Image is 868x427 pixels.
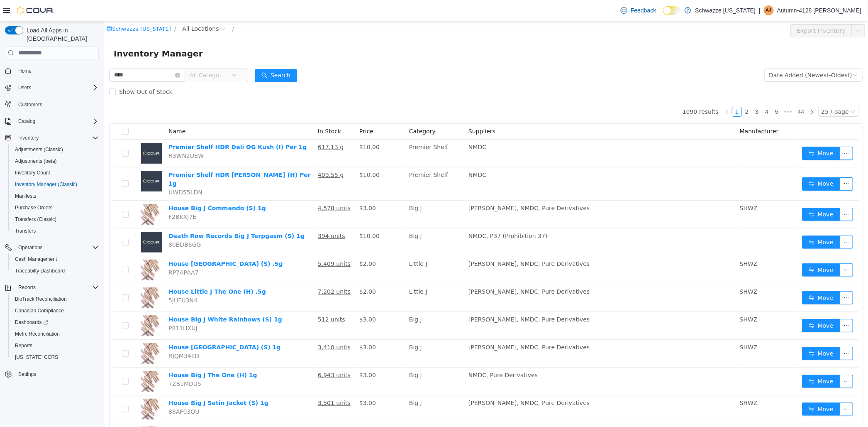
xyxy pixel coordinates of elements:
[12,294,70,304] a: BioTrack Reconciliation
[12,317,51,327] a: Dashboards
[65,123,203,129] a: Premier Shelf HDR Deli OG Kush (I) Per 1g
[12,352,61,362] a: [US_STATE] CCRS
[12,168,99,178] span: Inventory Count
[658,86,668,95] a: 4
[8,340,102,351] button: Reports
[23,26,99,43] span: Load All Apps in [GEOGRAPHIC_DATA]
[65,351,154,357] a: House Big J The One (H) 1g
[636,184,654,190] span: SHWZ
[736,270,749,283] button: icon: ellipsis
[10,26,104,39] span: Inventory Manager
[12,352,99,362] span: Washington CCRS
[256,107,270,113] span: Price
[65,248,95,255] span: RP7APAA7
[698,326,736,339] button: icon: swapMove
[65,131,100,138] span: R3WN2UEW
[658,86,668,96] li: 4
[15,158,57,164] span: Adjustments (beta)
[15,100,46,110] a: Customers
[65,107,82,113] span: Name
[15,267,65,274] span: Traceabilty Dashboard
[12,214,99,224] span: Transfers (Classic)
[636,107,675,113] span: Manufacturer
[8,253,102,265] button: Cash Management
[8,202,102,213] button: Purchase Orders
[302,291,361,319] td: Big J
[736,125,749,139] button: icon: ellipsis
[12,203,56,213] a: Purchase Orders
[65,192,93,199] span: F2BKXJ7E
[718,86,745,95] div: 25 / page
[365,323,486,329] span: [PERSON_NAME], NMDC, Pure Derivatives
[736,381,749,395] button: icon: ellipsis
[128,52,133,57] i: icon: down
[15,331,60,337] span: Metrc Reconciliation
[12,306,67,316] a: Canadian Compliance
[8,305,102,317] button: Canadian Compliance
[302,146,361,179] td: Premier Shelf
[639,86,648,95] a: 2
[12,226,99,236] span: Transfers
[631,6,656,15] span: Feedback
[15,243,99,253] span: Operations
[5,61,99,402] nav: Complex example
[736,187,749,200] button: icon: ellipsis
[636,267,654,274] span: SHWZ
[65,304,94,310] span: P811HXUJ
[18,68,32,74] span: Home
[648,86,658,96] li: 3
[12,317,99,327] span: Dashboards
[2,282,102,293] button: Reports
[302,118,361,146] td: Premier Shelf
[65,323,177,329] a: House [GEOGRAPHIC_DATA] (S) 1g
[764,5,774,15] div: Autumn-4128 Mares
[302,346,361,374] td: Big J
[37,322,58,343] img: House Big J Trap Island (S) 1g hero shot
[12,341,36,351] a: Reports
[256,295,272,302] span: $3.00
[15,307,64,314] span: Canadian Compliance
[759,5,761,15] p: |
[618,86,628,96] li: Previous Page
[666,48,749,60] div: Date Added (Newest-Oldest)
[37,294,58,315] img: House Big J White Rainbows (S) 1g hero shot
[15,296,67,302] span: BioTrack Reconciliation
[8,328,102,340] button: Metrc Reconciliation
[151,48,193,61] button: icon: searchSearch
[736,156,749,169] button: icon: ellipsis
[649,86,658,95] a: 3
[12,203,99,213] span: Purchase Orders
[698,156,736,169] button: icon: swapMove
[3,5,67,11] a: icon: shopSchwazze [US_STATE]
[214,184,247,190] u: 4,578 units
[698,353,736,367] button: icon: swapMove
[636,239,654,246] span: SHWZ
[15,282,99,292] span: Reports
[8,351,102,363] button: [US_STATE] CCRS
[65,239,179,246] a: House [GEOGRAPHIC_DATA] (S) .5g
[777,5,861,15] p: Autumn-4128 [PERSON_NAME]
[749,52,754,57] i: icon: down
[15,133,99,143] span: Inventory
[15,146,63,153] span: Adjustments (Classic)
[698,214,736,228] button: icon: swapMove
[302,207,361,235] td: Big J
[15,116,39,126] button: Catalog
[12,67,72,74] span: Show Out of Stock
[365,150,383,157] span: NMDC
[365,184,486,190] span: [PERSON_NAME], NMDC, Pure Derivatives
[704,86,714,96] li: Next Page
[365,239,486,246] span: [PERSON_NAME], NMDC, Pure Derivatives
[12,266,68,276] a: Traceabilty Dashboard
[12,214,60,224] a: Transfers (Classic)
[8,190,102,202] button: Manifests
[15,65,99,76] span: Home
[305,107,332,113] span: Category
[37,405,58,426] img: House Big J Grape Bubblegum (I) 1g hero shot
[15,133,42,143] button: Inventory
[15,228,36,234] span: Transfers
[65,267,162,274] a: House Little J The One (H) .5g
[12,306,99,316] span: Canadian Compliance
[12,179,99,189] span: Inventory Manager (Classic)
